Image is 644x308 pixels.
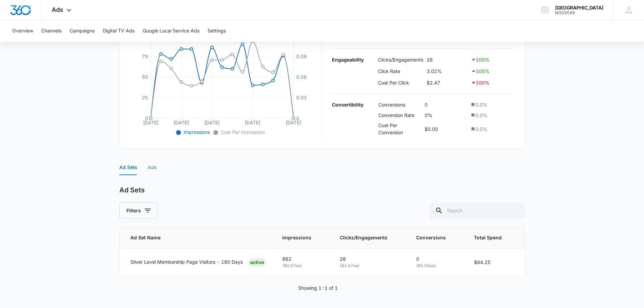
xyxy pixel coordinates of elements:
[298,284,338,292] p: Showing 1-1 of 1
[70,20,95,42] button: Campaigns
[282,234,313,241] span: Impressions
[416,234,448,241] span: Conversions
[430,203,525,219] input: Search
[471,78,512,87] div: 100 %
[208,20,226,42] button: Settings
[332,102,363,108] strong: Convertibility
[143,120,158,125] tspan: [DATE]
[142,74,148,80] tspan: 50
[416,255,458,263] p: 0
[52,6,63,13] span: Ads
[416,263,458,269] p: ( $0.00 ea)
[471,55,512,64] div: 100 %
[296,74,307,80] tspan: 0.06
[204,120,220,125] tspan: [DATE]
[282,263,323,269] p: ( $0.07 ea)
[555,10,603,15] div: account id
[41,20,62,42] button: Channels
[425,54,469,66] td: 26
[286,120,301,125] tspan: [DATE]
[376,54,425,66] td: Clicks/Engagements
[474,234,504,241] span: Total Spend
[376,65,425,77] td: Click Rate
[119,186,145,194] h2: Ad Sets
[219,129,265,135] span: Cost Per Impression
[470,112,512,119] div: 0.0 %
[145,115,148,121] tspan: 0
[12,20,33,42] button: Overview
[466,248,524,276] td: $64.25
[423,110,468,120] td: 0%
[471,67,512,75] div: 100 %
[173,120,189,125] tspan: [DATE]
[248,258,266,266] div: ACTIVE
[296,115,299,121] tspan: 0
[119,164,137,171] div: Ad Sets
[296,53,307,59] tspan: 0.09
[555,5,603,10] div: account name
[332,57,364,63] strong: Engageability
[425,65,469,77] td: 3.02%
[377,99,423,110] td: Conversions
[470,101,512,108] div: 0.0 %
[143,20,199,42] button: Google Local Service Ads
[296,95,307,100] tspan: 0.03
[182,129,210,135] span: Impressions
[130,234,257,241] span: Ad Set Name
[282,255,323,263] p: 862
[130,258,243,266] p: Silver Level Membership Page Visitors - 180 Days
[377,120,423,138] td: Cost Per Conversion
[340,263,400,269] p: ( $2.47 ea)
[425,77,469,88] td: $2.47
[245,120,260,125] tspan: [DATE]
[340,255,400,263] p: 26
[470,125,512,133] div: 0.0 %
[142,95,148,100] tspan: 25
[376,77,425,88] td: Cost Per Click
[119,203,158,219] button: Filters
[340,234,390,241] span: Clicks/Engagements
[148,164,157,171] div: Ads
[103,20,135,42] button: Digital TV Ads
[423,99,468,110] td: 0
[377,110,423,120] td: Conversion Rate
[423,120,468,138] td: $0.00
[142,53,148,59] tspan: 75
